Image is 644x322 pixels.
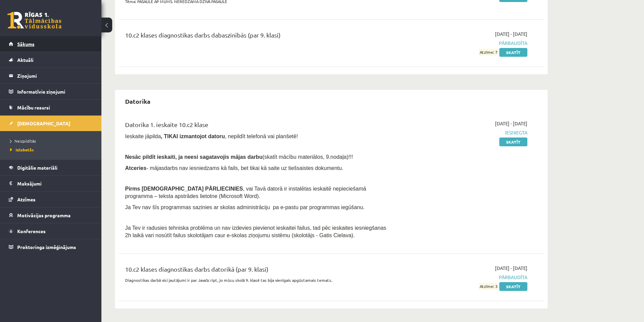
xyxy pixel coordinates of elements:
a: Skatīt [499,138,527,146]
span: Pirms [DEMOGRAPHIC_DATA] PĀRLIECINIES [125,186,243,192]
span: Izlabotās [10,147,34,152]
a: Skatīt [499,48,527,57]
a: Ziņojumi [9,68,93,83]
a: Aktuāli [9,52,93,68]
legend: Informatīvie ziņojumi [17,84,93,99]
span: Konferences [17,228,46,234]
a: Mācību resursi [9,100,93,115]
a: Sākums [9,36,93,52]
span: Motivācijas programma [17,212,71,218]
span: (skatīt mācību materiālos, 9.nodaļa)!!! [262,154,353,160]
span: Ja Tev ir radusies tehniska problēma un nav izdevies pievienot ieskaitei failus, tad pēc ieskaite... [125,225,386,238]
span: Iesniegta [400,129,527,136]
span: Mācību resursi [17,104,50,110]
span: [DATE] - [DATE] [495,120,527,127]
span: Atzīmes [17,196,35,202]
legend: Maksājumi [17,176,93,191]
div: 10.c2 klases diagnostikas darbs dabaszinībās (par 9. klasi) [125,30,390,43]
span: [DATE] - [DATE] [495,265,527,272]
a: Digitālie materiāli [9,160,93,175]
a: Izlabotās [10,147,95,153]
span: Nesāc pildīt ieskaiti, ja neesi sagatavojis mājas darbu [125,154,262,160]
a: Atzīmes [9,192,93,207]
span: Ieskaite jāpilda , nepildīt telefonā vai planšetē! [125,133,298,139]
span: [DATE] - [DATE] [495,30,527,38]
a: Proktoringa izmēģinājums [9,239,93,255]
a: [DEMOGRAPHIC_DATA] [9,116,93,131]
p: Diagnostikas darbā visi jautājumi ir par JavaScript, jo mūsu skolā 9. klasē tas bija vienīgais ap... [125,277,390,283]
a: Motivācijas programma [9,207,93,223]
span: Pārbaudīta [400,40,527,47]
div: Datorika 1. ieskaite 10.c2 klase [125,120,390,132]
span: Proktoringa izmēģinājums [17,244,76,250]
span: Ja Tev nav šīs programmas sazinies ar skolas administrāciju pa e-pastu par programmas iegūšanu. [125,204,364,210]
span: - mājasdarbs nav iesniedzams kā fails, bet tikai kā saite uz tiešsaistes dokumentu. [125,165,343,171]
a: Maksājumi [9,176,93,191]
a: Neizpildītās [10,138,95,144]
div: 10.c2 klases diagnostikas darbs datorikā (par 9. klasi) [125,265,390,277]
span: [DEMOGRAPHIC_DATA] [17,120,70,126]
a: Konferences [9,223,93,239]
h2: Datorika [118,93,157,109]
span: Pārbaudīta [400,274,527,281]
span: Neizpildītās [10,138,36,144]
b: Atceries [125,165,146,171]
legend: Ziņojumi [17,68,93,83]
b: , TIKAI izmantojot datoru [161,133,225,139]
span: Digitālie materiāli [17,165,57,171]
a: Informatīvie ziņojumi [9,84,93,99]
span: Atzīme: 7 [479,49,498,56]
span: Sākums [17,41,34,47]
span: Aktuāli [17,57,33,63]
span: , vai Tavā datorā ir instalētas ieskaitē nepieciešamā programma – teksta apstrādes lietotne (Micr... [125,186,366,199]
a: Skatīt [499,282,527,291]
span: Atzīme: 3 [479,283,498,290]
a: Rīgas 1. Tālmācības vidusskola [7,12,62,29]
